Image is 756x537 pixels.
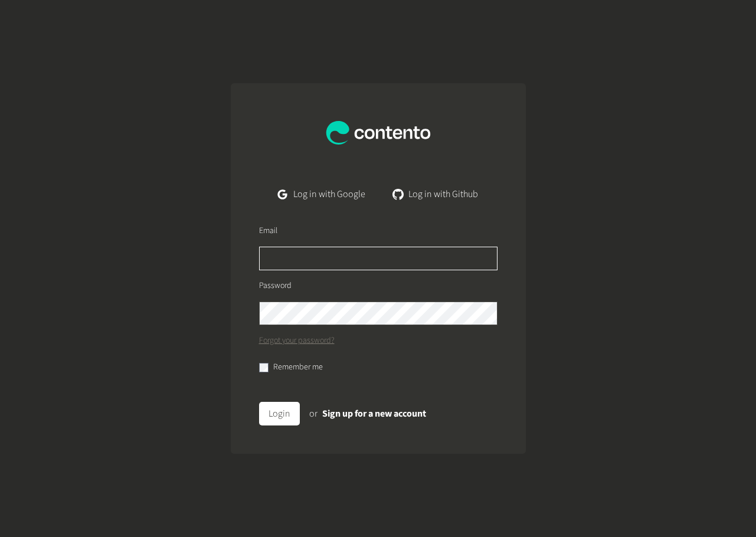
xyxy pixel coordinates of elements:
[273,361,323,374] label: Remember me
[259,225,277,237] label: Email
[384,182,487,206] a: Log in with Github
[309,407,318,420] span: or
[322,407,426,420] a: Sign up for a new account
[259,280,292,292] label: Password
[259,402,300,425] button: Login
[259,335,335,347] a: Forgot your password?
[269,182,374,206] a: Log in with Google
